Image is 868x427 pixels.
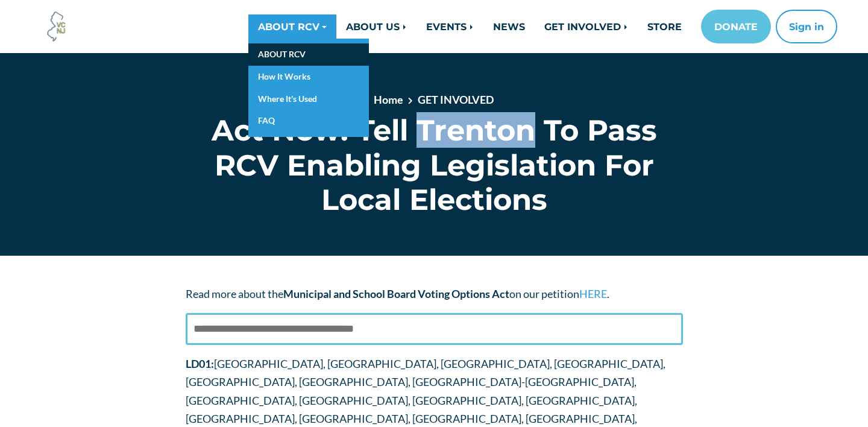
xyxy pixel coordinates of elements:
[535,14,638,39] a: GET INVOLVED
[186,113,683,217] h1: Act Now: Tell Trenton To Pass RCV Enabling Legislation For Local Elections
[336,14,417,39] a: ABOUT US
[417,14,483,39] a: EVENTS
[186,285,683,303] p: Read more about the on our petition .
[248,43,369,66] a: ABOUT RCV
[283,287,509,300] b: Municipal and School Board Voting Options Act
[228,92,640,113] nav: breadcrumb
[248,14,336,39] a: ABOUT RCV
[483,14,535,39] a: NEWS
[248,88,369,110] a: Where It's Used
[701,10,771,43] a: DONATE
[248,110,369,132] a: FAQ
[374,93,403,106] a: Home
[579,287,607,300] a: HERE
[638,14,691,39] a: STORE
[776,10,837,43] button: Sign in or sign up
[186,357,214,370] b: LD01:
[418,93,494,106] a: GET INVOLVED
[248,66,369,88] a: How It Works
[40,10,73,43] img: Voter Choice NJ
[176,10,837,43] nav: Main navigation
[248,39,369,137] div: ABOUT RCV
